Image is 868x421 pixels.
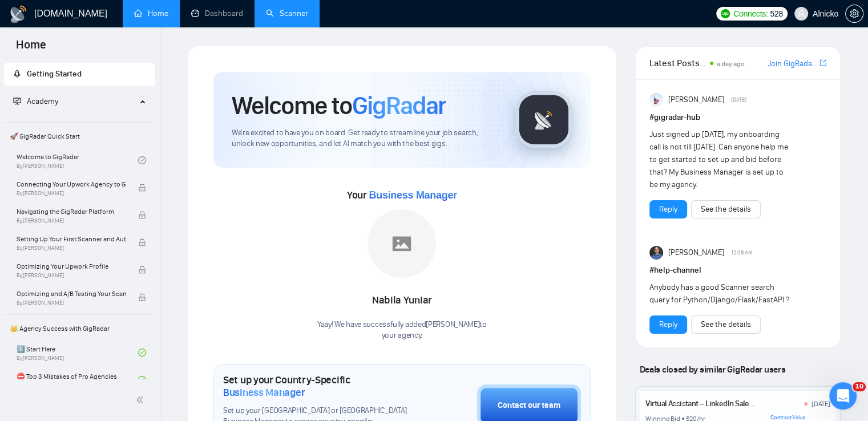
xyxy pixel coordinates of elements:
button: setting [845,5,863,23]
span: Academy [13,96,58,106]
h1: Welcome to [232,90,446,121]
img: logo [9,5,27,23]
span: Setting Up Your First Scanner and Auto-Bidder [17,233,126,245]
span: Connects: [733,7,768,20]
span: By [PERSON_NAME] [17,190,126,197]
li: Getting Started [4,63,155,86]
div: Anybody has a good Scanner search query for Python/Django/Flask/FastAPI ? [649,281,791,306]
span: By [PERSON_NAME] [17,299,126,306]
span: check-circle [138,156,146,164]
div: Yaay! We have successfully added [PERSON_NAME] to [317,319,487,341]
span: Academy [27,96,58,106]
a: homeHome [134,9,168,18]
a: export [819,58,826,68]
span: [PERSON_NAME] [668,246,724,259]
span: setting [846,9,863,18]
span: 528 [770,7,782,20]
img: gigradar-logo.png [515,91,572,148]
a: Reply [659,318,677,331]
span: Optimizing Your Upwork Profile [17,261,126,272]
span: export [819,58,826,67]
span: Optimizing and A/B Testing Your Scanner for Better Results [17,288,126,299]
span: lock [138,293,146,301]
span: fund-projection-screen [13,97,21,105]
span: rocket [13,70,21,78]
h1: # help-channel [649,264,826,277]
span: Latest Posts from the GigRadar Community [649,56,706,70]
span: Home [7,37,55,60]
img: upwork-logo.png [721,9,730,18]
span: 12:06 AM [731,248,753,258]
span: lock [138,238,146,246]
span: Business Manager [369,189,457,201]
div: Just signed up [DATE], my onboarding call is not till [DATE]. Can anyone help me to get started t... [649,128,791,191]
span: Business Manager [223,386,305,399]
span: lock [138,266,146,274]
span: Your [347,189,457,201]
a: searchScanner [266,9,308,18]
span: 🚀 GigRadar Quick Start [5,125,154,148]
p: your agency . [317,330,487,341]
div: Nabila Yuniar [317,291,487,310]
span: Navigating the GigRadar Platform [17,206,126,217]
button: Reply [649,200,687,218]
span: check-circle [138,349,146,357]
span: By [PERSON_NAME] [17,272,126,279]
img: placeholder.png [368,209,436,278]
span: a day ago [717,60,745,68]
a: Join GigRadar Slack Community [768,58,817,70]
span: By [PERSON_NAME] [17,245,126,252]
span: [DATE] [731,95,746,105]
span: 👑 Agency Success with GigRadar [5,317,154,340]
button: See the details [691,200,761,218]
span: user [797,10,805,18]
span: lock [138,211,146,219]
span: GigRadar [352,90,446,121]
h1: # gigradar-hub [649,111,826,124]
a: See the details [701,203,751,216]
span: lock [138,184,146,192]
a: dashboardDashboard [191,9,243,18]
iframe: Intercom live chat [829,382,857,410]
div: Contact our team [498,399,560,412]
a: setting [845,9,863,18]
div: [DATE] [812,399,830,408]
button: See the details [691,315,761,334]
a: Reply [659,203,677,216]
a: See the details [701,318,751,331]
span: Deals closed by similar GigRadar users [635,359,790,379]
a: Welcome to GigRadarBy[PERSON_NAME] [17,148,138,173]
span: double-left [136,394,147,406]
span: check-circle [138,376,146,384]
button: Reply [649,315,687,334]
span: 10 [853,382,866,391]
div: Contract Value [770,414,830,421]
span: Getting Started [27,69,82,79]
span: [PERSON_NAME] [668,94,724,106]
span: Connecting Your Upwork Agency to GigRadar [17,179,126,190]
a: ⛔ Top 3 Mistakes of Pro Agencies [17,367,138,392]
h1: Set up your Country-Specific [223,374,420,399]
img: Pavlo Mashchak [649,246,663,260]
a: 1️⃣ Start HereBy[PERSON_NAME] [17,340,138,365]
span: We're excited to have you on board. Get ready to streamline your job search, unlock new opportuni... [232,128,497,149]
img: Anisuzzaman Khan [649,93,663,107]
span: By [PERSON_NAME] [17,217,126,224]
